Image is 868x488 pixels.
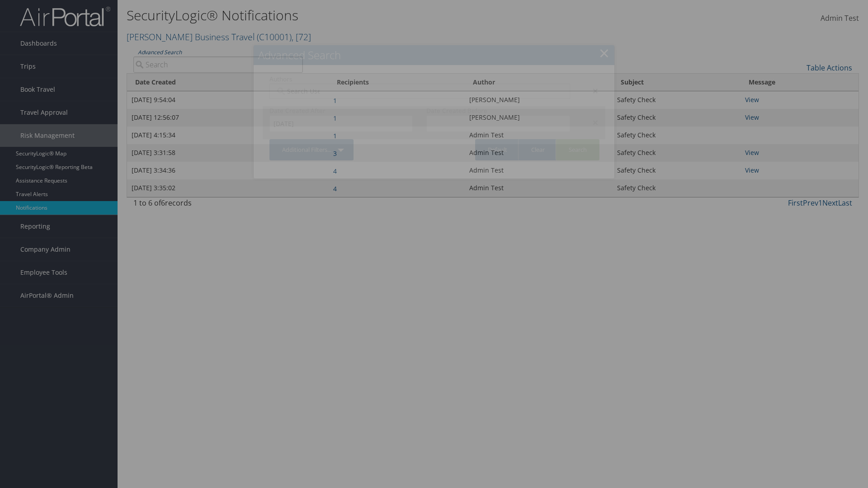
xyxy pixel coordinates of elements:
label: Date Created After [269,106,413,115]
a: Clear [518,139,557,160]
a: Close [599,44,609,62]
div: × [577,85,605,96]
div: × [577,117,605,128]
a: Search [556,139,599,160]
label: Authors [269,75,570,84]
a: Default [475,139,520,160]
h2: Advanced Search [254,45,614,65]
label: Date Created Before [426,106,570,115]
a: Additional Filters... [269,139,354,160]
input: Search Users [275,87,326,96]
